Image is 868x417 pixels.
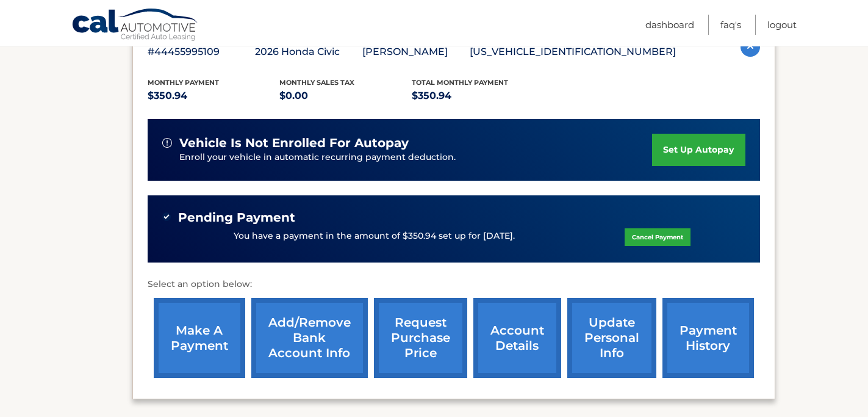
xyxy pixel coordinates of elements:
[362,43,470,60] p: [PERSON_NAME]
[178,210,295,225] span: Pending Payment
[374,298,467,378] a: request purchase price
[179,151,653,164] p: Enroll your vehicle in automatic recurring payment deduction.
[567,298,656,378] a: update personal info
[279,87,412,104] p: $0.00
[251,298,368,378] a: Add/Remove bank account info
[148,43,255,60] p: #44455995109
[741,37,760,57] img: accordion-active.svg
[148,87,280,104] p: $350.94
[412,78,508,87] span: Total Monthly Payment
[255,43,362,60] p: 2026 Honda Civic
[412,87,544,104] p: $350.94
[154,298,245,378] a: make a payment
[470,43,676,60] p: [US_VEHICLE_IDENTIFICATION_NUMBER]
[179,136,409,151] span: vehicle is not enrolled for autopay
[767,15,797,35] a: Logout
[645,15,694,35] a: Dashboard
[234,230,515,243] p: You have a payment in the amount of $350.94 set up for [DATE].
[279,78,354,87] span: Monthly sales Tax
[148,78,219,87] span: Monthly Payment
[652,134,745,166] a: set up autopay
[71,8,199,43] a: Cal Automotive
[473,298,561,378] a: account details
[162,138,172,148] img: alert-white.svg
[162,212,171,221] img: check-green.svg
[720,15,741,35] a: FAQ's
[625,228,690,246] a: Cancel Payment
[148,277,760,292] p: Select an option below:
[662,298,754,378] a: payment history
